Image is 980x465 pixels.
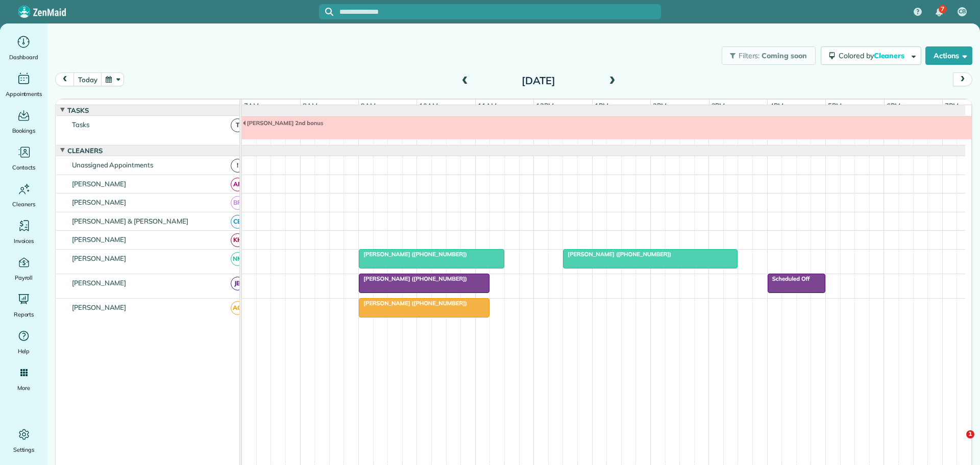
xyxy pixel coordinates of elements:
[242,119,324,127] span: [PERSON_NAME] 2nd bonus
[73,72,102,86] button: today
[17,383,30,393] span: More
[70,120,91,129] span: Tasks
[739,51,760,60] span: Filters:
[4,34,43,62] a: Dashboard
[231,277,244,290] span: JB
[13,445,35,455] span: Settings
[826,102,844,110] span: 5pm
[65,146,105,155] span: Cleaners
[821,46,921,65] button: Colored byCleaners
[593,102,610,110] span: 1pm
[6,89,42,99] span: Appointments
[358,275,468,282] span: [PERSON_NAME] ([PHONE_NUMBER])
[941,5,944,13] span: 7
[953,72,972,86] button: next
[4,181,43,209] a: Cleaners
[959,8,966,16] span: CB
[839,51,908,60] span: Colored by
[4,217,43,246] a: Invoices
[70,279,129,287] span: [PERSON_NAME]
[925,46,972,65] button: Actions
[943,102,961,110] span: 7pm
[70,303,129,311] span: [PERSON_NAME]
[231,178,244,191] span: AF
[231,159,244,173] span: !
[768,102,786,110] span: 4pm
[4,254,43,283] a: Payroll
[928,1,950,23] div: 7 unread notifications
[301,102,320,110] span: 8am
[9,52,38,62] span: Dashboard
[4,144,43,173] a: Contacts
[417,102,440,110] span: 10am
[476,102,499,110] span: 11am
[4,107,43,136] a: Bookings
[358,251,468,258] span: [PERSON_NAME] ([PHONE_NUMBER])
[65,106,91,114] span: Tasks
[12,199,35,209] span: Cleaners
[709,102,727,110] span: 3pm
[874,51,906,60] span: Cleaners
[12,162,35,173] span: Contacts
[475,75,602,86] h2: [DATE]
[231,233,244,247] span: KH
[231,301,244,315] span: AG
[4,70,43,99] a: Appointments
[242,102,261,110] span: 7am
[14,309,34,320] span: Reports
[12,126,36,136] span: Bookings
[15,273,33,283] span: Payroll
[762,51,807,60] span: Coming soon
[358,300,468,307] span: [PERSON_NAME] ([PHONE_NUMBER])
[231,118,244,132] span: T
[4,426,43,455] a: Settings
[562,251,672,258] span: [PERSON_NAME] ([PHONE_NUMBER])
[70,235,129,243] span: [PERSON_NAME]
[70,217,190,225] span: [PERSON_NAME] & [PERSON_NAME]
[534,102,556,110] span: 12pm
[70,161,155,169] span: Unassigned Appointments
[70,198,129,206] span: [PERSON_NAME]
[651,102,669,110] span: 2pm
[70,254,129,262] span: [PERSON_NAME]
[55,72,75,86] button: prev
[14,236,34,246] span: Invoices
[231,252,244,266] span: NM
[885,102,902,110] span: 6pm
[231,215,244,229] span: CB
[966,430,974,438] span: 1
[18,346,30,356] span: Help
[319,8,333,16] button: Focus search
[945,430,970,455] iframe: Intercom live chat
[359,102,378,110] span: 9am
[767,275,811,282] span: Scheduled Off
[231,196,244,210] span: BR
[4,328,43,356] a: Help
[325,8,333,16] svg: Focus search
[4,291,43,320] a: Reports
[70,180,129,188] span: [PERSON_NAME]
